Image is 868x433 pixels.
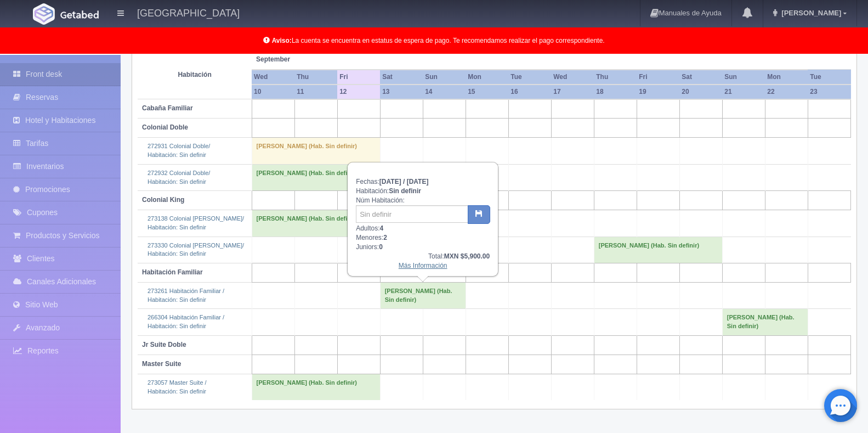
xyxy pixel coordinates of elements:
b: [DATE] / [DATE] [379,178,429,185]
b: Habitación Familiar [142,268,203,276]
th: Fri [337,70,380,85]
th: 17 [551,85,594,99]
th: Tue [808,70,850,85]
b: 4 [380,224,384,232]
a: 273057 Master Suite /Habitación: Sin definir [147,379,207,395]
img: Getabed [33,3,55,25]
a: Más Información [399,262,447,269]
th: 23 [808,85,850,99]
th: Sat [679,70,722,85]
th: Sat [380,70,423,85]
a: 272931 Colonial Doble/Habitación: Sin definir [147,143,210,158]
th: 13 [380,85,423,99]
b: Colonial Doble [142,123,188,131]
th: 10 [252,85,294,99]
th: 11 [294,85,337,99]
th: Fri [637,70,679,85]
td: [PERSON_NAME] (Hab. Sin definir) [252,164,380,190]
th: Sun [423,70,466,85]
th: Tue [508,70,551,85]
img: Getabed [60,10,99,19]
b: Aviso: [272,37,292,44]
th: Thu [294,70,337,85]
strong: Habitación [178,71,211,78]
b: Colonial King [142,196,184,204]
th: Sun [722,70,765,85]
th: 21 [722,85,765,99]
th: 15 [466,85,508,99]
h4: [GEOGRAPHIC_DATA] [137,5,240,19]
a: 273261 Habitación Familiar /Habitación: Sin definir [147,288,224,303]
b: Jr Suite Doble [142,341,186,348]
td: [PERSON_NAME] (Hab. Sin definir) [380,283,466,309]
th: Mon [765,70,808,85]
a: 266304 Habitación Familiar /Habitación: Sin definir [147,314,224,329]
span: September [256,55,333,64]
b: MXN $5,900.00 [444,252,490,260]
a: 273330 Colonial [PERSON_NAME]/Habitación: Sin definir [147,242,244,257]
th: 16 [508,85,551,99]
th: 12 [337,85,380,99]
td: [PERSON_NAME] (Hab. Sin definir) [252,210,380,237]
th: Mon [466,70,508,85]
div: Total: [356,252,490,261]
td: [PERSON_NAME] (Hab. Sin definir) [252,374,380,400]
input: Sin definir [356,205,468,223]
th: Thu [594,70,637,85]
th: 20 [679,85,722,99]
b: Master Suite [142,360,181,368]
th: 22 [765,85,808,99]
a: 272932 Colonial Doble/Habitación: Sin definir [147,170,210,185]
td: [PERSON_NAME] (Hab. Sin definir) [722,309,808,335]
b: Sin definir [389,187,421,195]
th: Wed [551,70,594,85]
th: Wed [252,70,294,85]
th: 14 [423,85,466,99]
b: Cabaña Familiar [142,104,193,112]
b: 0 [379,243,383,251]
td: [PERSON_NAME] (Hab. Sin definir) [252,138,380,164]
div: Fechas: Habitación: Núm Habitación: Adultos: Menores: Juniors: [348,163,497,276]
th: 19 [637,85,679,99]
b: 2 [383,234,387,241]
span: [PERSON_NAME] [779,9,841,17]
th: 18 [594,85,637,99]
td: [PERSON_NAME] (Hab. Sin definir) [594,237,722,263]
a: 273138 Colonial [PERSON_NAME]/Habitación: Sin definir [147,215,244,230]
